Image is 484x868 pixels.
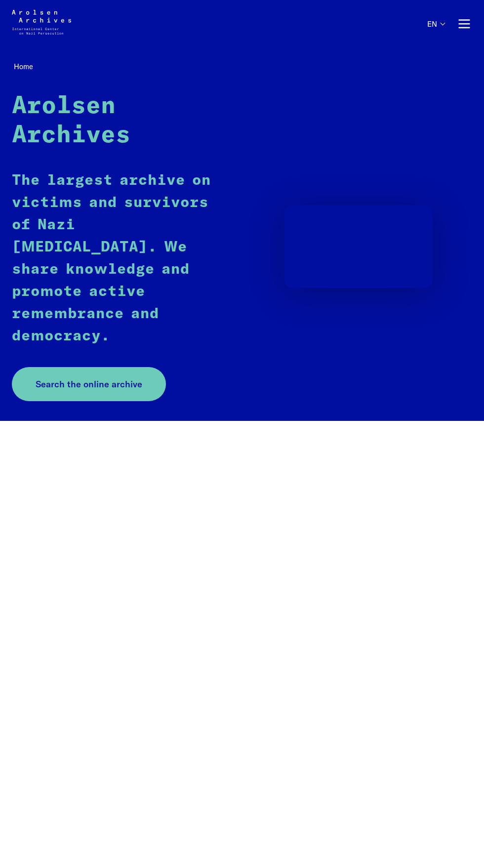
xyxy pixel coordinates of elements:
[12,94,130,147] strong: Arolsen Archives
[14,62,33,71] span: Home
[12,367,166,401] a: Search the online archive
[427,10,472,38] nav: Primary
[12,59,472,74] nav: Breadcrumb
[36,377,142,391] span: Search the online archive
[12,169,225,347] p: The largest archive on victims and survivors of Nazi [MEDICAL_DATA]. We share knowledge and promo...
[427,20,444,47] button: English, language selection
